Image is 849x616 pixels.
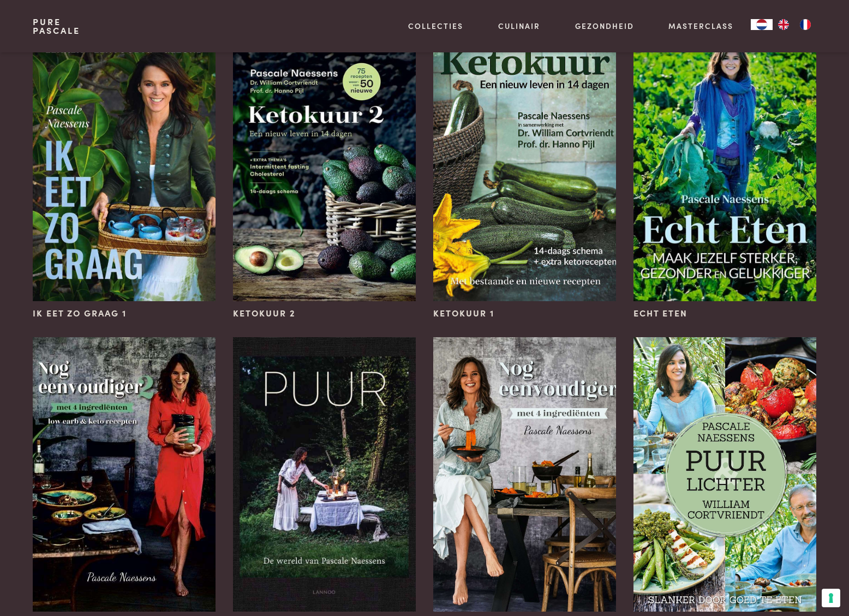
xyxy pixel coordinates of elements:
[33,27,216,320] a: Ik eet zo graag 1 Ik eet zo graag 1
[773,19,794,30] a: EN
[33,27,216,301] img: Ik eet zo graag 1
[33,17,80,35] a: PurePascale
[433,307,494,320] span: Ketokuur 1
[668,20,733,32] a: Masterclass
[233,27,416,320] a: Ketokuur 2 Ketokuur 2
[822,589,840,607] button: Uw voorkeuren voor toestemming voor trackingtechnologieën
[33,307,127,320] span: Ik eet zo graag 1
[233,337,416,612] img: PUUR, 10 jaar Pascale Naessens als auteur en lifestyle-icoon
[751,19,816,30] aside: Language selected: Nederlands
[433,337,616,612] img: Nog eenvoudiger 1
[794,19,816,30] a: FR
[773,19,816,30] ul: Language list
[633,307,687,320] span: Echt eten
[633,27,816,301] img: Echt eten
[751,19,773,30] div: Language
[233,307,296,320] span: Ketokuur 2
[575,20,634,32] a: Gezondheid
[408,20,463,32] a: Collecties
[433,27,616,320] a: Ketokuur 1 Ketokuur 1
[633,337,816,612] img: Puur &#038; Lichter
[233,27,416,301] img: Ketokuur 2
[751,19,773,30] a: NL
[33,337,216,612] img: Nog eenvoudiger 2
[433,27,616,301] img: Ketokuur 1
[633,27,816,320] a: Echt eten Echt eten
[498,20,540,32] a: Culinair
